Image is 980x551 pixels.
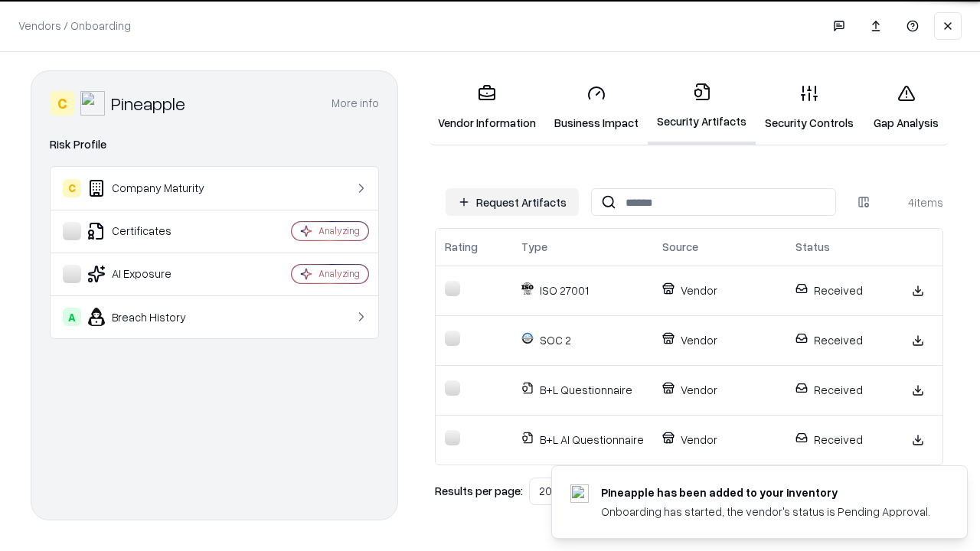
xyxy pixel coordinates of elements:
p: Received [795,432,884,448]
p: SOC 2 [521,332,644,348]
a: Vendor Information [429,72,545,143]
div: Onboarding has started, the vendor's status is Pending Approval. [601,504,930,520]
p: B+L AI Questionnaire [521,432,644,448]
div: AI Exposure [63,265,246,283]
p: Vendor [662,382,777,398]
a: Gap Analysis [863,72,949,143]
img: Pineapple [80,91,105,116]
div: Certificates [63,222,246,240]
a: Business Impact [545,72,648,143]
p: Received [795,282,884,298]
div: Breach History [63,308,246,326]
div: A [63,308,81,326]
div: Company Maturity [63,179,246,197]
div: Pineapple has been added to your inventory [601,484,930,500]
div: Analyzing [318,224,360,237]
button: More info [332,90,379,117]
p: Results per page: [435,483,523,499]
button: Request Artifacts [446,188,579,216]
p: Received [795,332,884,348]
p: Vendors / Onboarding [18,18,131,34]
div: Status [795,239,830,255]
p: Vendor [662,432,777,448]
p: Received [795,382,884,398]
div: Rating [445,239,478,255]
p: Vendor [662,282,777,298]
p: B+L Questionnaire [521,382,644,398]
p: Vendor [662,332,777,348]
div: 4 items [882,194,943,210]
div: Type [521,239,547,255]
img: pineappleenergy.com [570,484,589,503]
div: Risk Profile [50,135,379,154]
div: C [50,91,74,116]
p: ISO 27001 [521,282,644,298]
div: Source [662,239,698,255]
a: Security Artifacts [648,70,756,145]
div: Pineapple [111,91,185,116]
div: C [63,179,81,197]
a: Security Controls [756,72,863,143]
div: Analyzing [318,267,360,280]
